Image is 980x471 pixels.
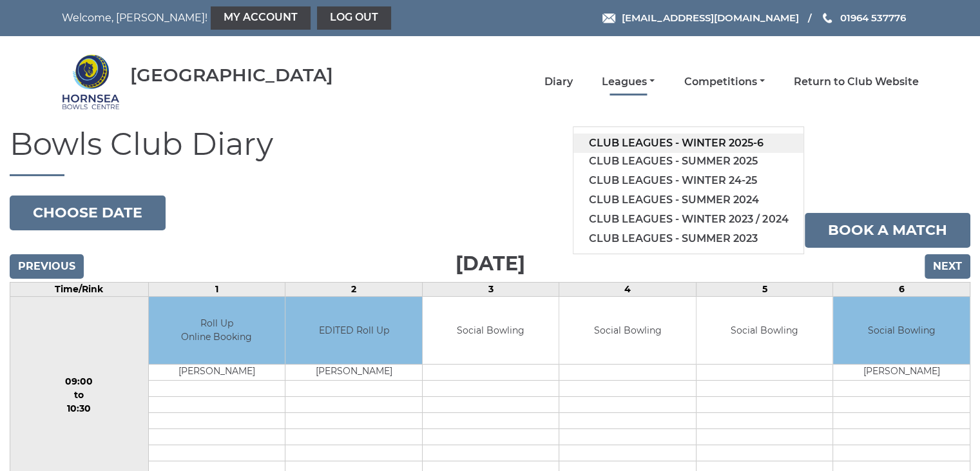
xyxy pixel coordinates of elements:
span: 01964 537776 [840,12,905,24]
a: Club leagues - Winter 2025-6 [573,134,803,153]
a: Diary [544,75,573,89]
div: [GEOGRAPHIC_DATA] [130,65,333,85]
input: Next [925,254,970,279]
td: [PERSON_NAME] [149,365,285,381]
a: Competitions [684,75,764,89]
a: Book a match [805,213,970,248]
a: Leagues [602,75,655,89]
td: Time/Rink [10,282,149,296]
td: 6 [833,282,970,296]
ul: Leagues [573,126,804,254]
a: Club leagues - Winter 24-25 [573,171,803,190]
td: 3 [422,282,559,296]
td: [PERSON_NAME] [833,365,970,381]
td: Social Bowling [559,297,696,365]
td: [PERSON_NAME] [285,365,422,381]
td: Social Bowling [697,297,833,365]
a: Return to Club Website [794,75,919,89]
td: Roll Up Online Booking [149,297,285,365]
a: Log out [317,6,391,30]
a: Club leagues - Summer 2025 [573,152,803,171]
td: EDITED Roll Up [285,297,422,365]
img: Hornsea Bowls Centre [62,53,120,111]
a: Email [EMAIL_ADDRESS][DOMAIN_NAME] [602,10,798,25]
td: Social Bowling [833,297,970,365]
a: Club leagues - Summer 2023 [573,229,803,248]
td: 5 [696,282,833,296]
td: 4 [559,282,697,296]
img: Phone us [823,13,832,23]
button: Choose date [10,195,166,230]
a: My Account [211,6,311,30]
a: Phone us 01964 537776 [821,10,905,25]
input: Previous [10,254,84,279]
a: Club leagues - Winter 2023 / 2024 [573,210,803,229]
td: 1 [148,282,285,296]
img: Email [602,14,615,23]
a: Club leagues - Summer 2024 [573,190,803,210]
td: Social Bowling [423,297,559,365]
nav: Welcome, [PERSON_NAME]! [62,6,408,30]
h1: Bowls Club Diary [10,127,970,176]
td: 2 [285,282,423,296]
span: [EMAIL_ADDRESS][DOMAIN_NAME] [621,12,798,24]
